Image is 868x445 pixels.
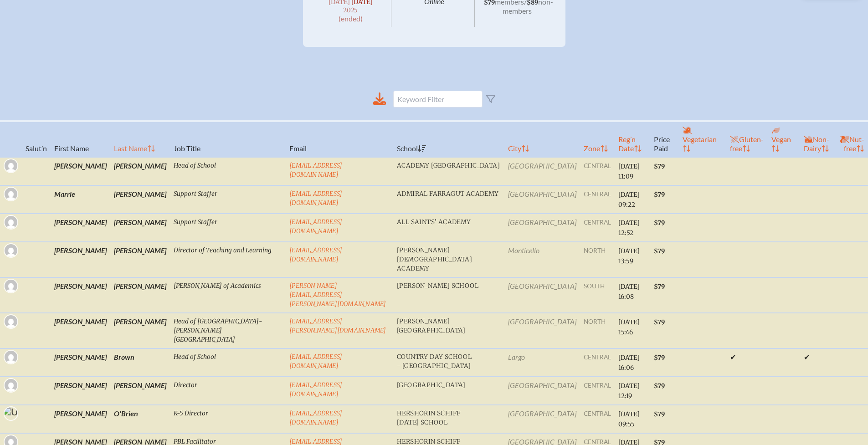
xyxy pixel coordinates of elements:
[618,191,640,209] span: [DATE] 09:22
[289,162,342,179] a: [EMAIL_ADDRESS][DOMAIN_NAME]
[110,405,170,433] td: O'Brien
[170,242,286,277] td: Director of Teaching and Learning
[5,216,17,229] img: Gravatar
[5,244,17,257] img: Gravatar
[170,277,286,313] td: [PERSON_NAME] of Academics
[1,406,29,430] img: User Avatar
[289,190,342,207] a: [EMAIL_ADDRESS][DOMAIN_NAME]
[836,121,868,157] th: Nut-free
[289,381,342,398] a: [EMAIL_ADDRESS][DOMAIN_NAME]
[580,277,615,313] td: south
[618,247,640,265] span: [DATE] 13:59
[654,410,665,418] span: $79
[654,283,665,291] span: $79
[393,91,483,107] input: Keyword Filter
[110,157,170,185] td: [PERSON_NAME]
[289,218,342,235] a: [EMAIL_ADDRESS][DOMAIN_NAME]
[615,121,650,157] th: Reg’n Date
[618,410,640,428] span: [DATE] 09:55
[51,121,110,157] th: First Name
[618,219,640,237] span: [DATE] 12:52
[170,121,286,157] th: Job Title
[580,121,615,157] th: Zone
[618,318,640,336] span: [DATE] 15:46
[5,188,17,200] img: Gravatar
[393,277,504,313] td: [PERSON_NAME] School
[393,185,504,214] td: Admiral Farragut Academy
[504,405,580,433] td: [GEOGRAPHIC_DATA]
[289,353,342,370] a: [EMAIL_ADDRESS][DOMAIN_NAME]
[654,382,665,390] span: $79
[318,7,384,14] span: 2025
[373,92,386,106] div: Download to CSV
[504,185,580,214] td: [GEOGRAPHIC_DATA]
[726,121,768,157] th: Gluten-free
[618,382,640,400] span: [DATE] 12:19
[679,121,726,157] th: Vegetarian
[650,121,679,157] th: Price Paid
[110,377,170,405] td: [PERSON_NAME]
[22,121,51,157] th: Salut’n
[654,354,665,362] span: $79
[768,121,800,157] th: Vegan
[618,354,640,372] span: [DATE] 16:06
[51,185,110,214] td: Marrie
[289,409,342,426] a: [EMAIL_ADDRESS][DOMAIN_NAME]
[654,247,665,255] span: $79
[580,157,615,185] td: central
[289,317,386,334] a: [EMAIL_ADDRESS][PERSON_NAME][DOMAIN_NAME]
[110,185,170,214] td: [PERSON_NAME]
[110,121,170,157] th: Last Name
[580,185,615,214] td: central
[618,283,640,301] span: [DATE] 16:08
[504,121,580,157] th: City
[339,14,363,23] span: (ended)
[580,405,615,433] td: central
[580,348,615,377] td: central
[51,377,110,405] td: [PERSON_NAME]
[580,242,615,277] td: north
[170,185,286,214] td: Support Staffer
[5,379,17,392] img: Gravatar
[504,242,580,277] td: Monticello
[110,277,170,313] td: [PERSON_NAME]
[618,163,640,180] span: [DATE] 11:09
[504,277,580,313] td: [GEOGRAPHIC_DATA]
[5,159,17,172] img: Gravatar
[170,348,286,377] td: Head of School
[654,318,665,326] span: $79
[51,214,110,242] td: [PERSON_NAME]
[5,351,17,363] img: Gravatar
[393,405,504,433] td: Hershorin Schiff [DATE] School
[393,313,504,348] td: [PERSON_NAME][GEOGRAPHIC_DATA]
[393,348,504,377] td: Country Day School - [GEOGRAPHIC_DATA]
[170,313,286,348] td: Head of [GEOGRAPHIC_DATA]-[PERSON_NAME][GEOGRAPHIC_DATA]
[504,157,580,185] td: [GEOGRAPHIC_DATA]
[51,242,110,277] td: [PERSON_NAME]
[51,157,110,185] td: [PERSON_NAME]
[51,405,110,433] td: [PERSON_NAME]
[580,214,615,242] td: central
[504,348,580,377] td: Largo
[580,377,615,405] td: central
[654,163,665,170] span: $79
[51,313,110,348] td: [PERSON_NAME]
[654,219,665,227] span: $79
[504,313,580,348] td: [GEOGRAPHIC_DATA]
[110,313,170,348] td: [PERSON_NAME]
[730,353,736,361] span: ✔
[654,191,665,199] span: $79
[170,157,286,185] td: Head of School
[5,315,17,328] img: Gravatar
[289,246,342,263] a: [EMAIL_ADDRESS][DOMAIN_NAME]
[800,121,836,157] th: Non-Dairy
[51,277,110,313] td: [PERSON_NAME]
[51,348,110,377] td: [PERSON_NAME]
[110,242,170,277] td: [PERSON_NAME]
[393,242,504,277] td: [PERSON_NAME][DEMOGRAPHIC_DATA] Academy
[393,157,504,185] td: Academy [GEOGRAPHIC_DATA]
[110,348,170,377] td: Brown
[170,214,286,242] td: Support Staffer
[5,280,17,292] img: Gravatar
[804,353,810,361] span: ✔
